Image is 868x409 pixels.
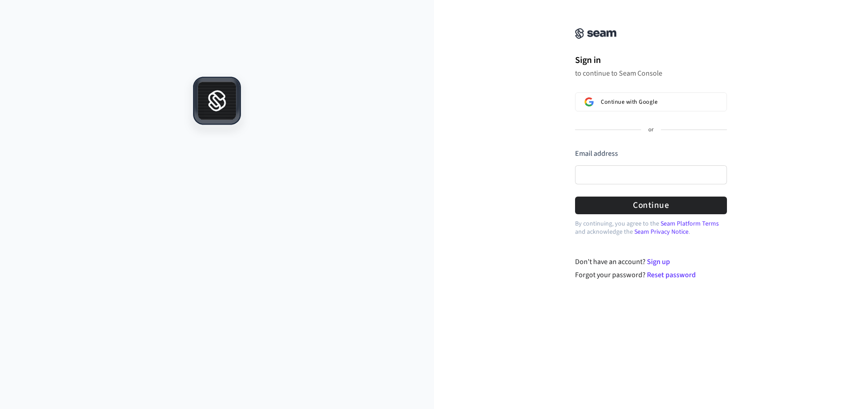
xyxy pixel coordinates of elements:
div: Forgot your password? [575,269,727,280]
button: Sign in with GoogleContinue with Google [575,92,727,111]
p: or [648,126,654,134]
div: Don't have an account? [575,256,727,267]
a: Reset password [647,270,696,280]
a: Sign up [647,257,670,267]
span: Continue with Google [601,98,657,106]
h1: Sign in [575,53,727,67]
button: Continue [575,197,727,214]
a: Seam Platform Terms [660,219,719,228]
img: Sign in with Google [585,97,594,106]
a: Seam Privacy Notice [634,227,689,236]
p: By continuing, you agree to the and acknowledge the . [575,220,727,236]
p: to continue to Seam Console [575,69,727,78]
img: Seam Console [575,28,617,39]
label: Email address [575,149,618,159]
